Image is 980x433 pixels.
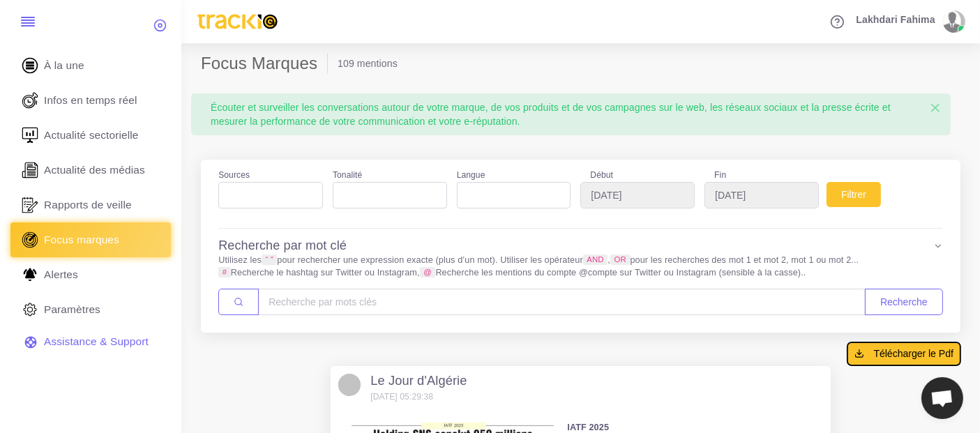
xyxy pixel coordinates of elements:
a: Rapports de veille [10,188,171,222]
a: Actualité sectorielle [10,118,171,153]
span: Télécharger le Pdf [874,347,953,360]
a: Alertes [10,257,171,292]
code: “ ” [262,255,277,265]
span: Focus marques [44,232,119,248]
img: home.svg [20,55,40,76]
button: Close [920,93,951,123]
a: Lakhdari Fahima avatar [850,10,970,33]
label: Tonalité [333,169,362,182]
code: OR [610,255,630,265]
div: Écouter et surveiller les conversations autour de votre marque, de vos produits et de vos campagn... [201,93,941,135]
a: Actualité des médias [10,153,171,188]
span: × [930,97,941,119]
span: Paramètres [44,302,100,317]
span: Lakhdari Fahima [856,15,935,24]
button: Recherche [865,289,943,315]
a: Infos en temps réel [10,83,171,118]
label: Langue [457,169,485,182]
input: YYYY-MM-DD [704,182,819,208]
img: Alerte.svg [20,264,40,285]
h5: Le Jour d'Algérie [370,374,467,389]
label: Sources [218,169,250,182]
span: Actualité sectorielle [44,128,139,143]
img: revue-editorielle.svg [20,160,40,181]
label: Début [580,169,695,182]
span: Actualité des médias [44,162,145,178]
img: rapport_1.svg [20,195,40,215]
img: focus-marques.svg [20,229,40,250]
p: Utilisez les pour rechercher une expression exacte (plus d’un mot). Utiliser les opérateur , pour... [218,254,943,279]
a: Paramètres [10,292,171,327]
span: À la une [44,58,84,73]
img: revue-sectorielle.svg [20,125,40,146]
img: revue-live.svg [20,90,40,111]
code: # [218,267,231,278]
label: Fin [704,169,819,182]
button: Télécharger le Pdf [847,342,960,365]
h2: Focus Marques [201,54,328,74]
span: Assistance & Support [44,334,149,349]
li: 109 mentions [338,56,398,70]
span: Rapports de veille [44,197,132,213]
div: Ouvrir le chat [921,377,963,419]
code: @ [420,267,436,278]
small: [DATE] 05:29:38 [370,392,433,402]
span: Alertes [44,267,78,282]
h6: IATF 2025 [567,423,822,433]
img: Avatar [338,374,361,396]
img: parametre.svg [20,299,40,320]
input: YYYY-MM-DD [580,182,695,208]
input: Amount [258,289,866,315]
a: À la une [10,48,171,83]
img: avatar [943,10,961,33]
button: Filtrer [827,182,881,207]
h4: Recherche par mot clé [218,238,347,254]
img: trackio.svg [191,8,284,36]
a: Focus marques [10,222,171,257]
span: Infos en temps réel [44,93,137,108]
code: AND [583,255,608,265]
